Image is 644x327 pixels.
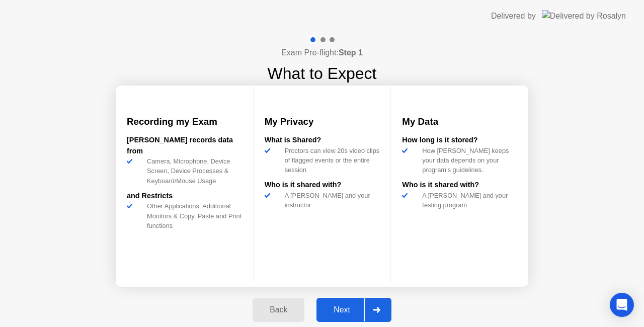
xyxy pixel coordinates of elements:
h3: My Data [402,115,517,129]
div: Delivered by [491,10,536,22]
div: Next [319,305,364,314]
button: Back [253,298,304,322]
h3: My Privacy [265,115,380,129]
div: Open Intercom Messenger [610,293,634,317]
h1: What to Expect [268,61,377,86]
div: How [PERSON_NAME] keeps your data depends on your program’s guidelines. [418,146,517,175]
div: Other Applications, Additional Monitors & Copy, Paste and Print functions [143,201,242,230]
div: Proctors can view 20s video clips of flagged events or the entire session [281,146,380,175]
h3: Recording my Exam [127,115,242,129]
div: Who is it shared with? [402,180,517,191]
button: Next [316,298,391,322]
div: A [PERSON_NAME] and your instructor [281,191,380,210]
div: Camera, Microphone, Device Screen, Device Processes & Keyboard/Mouse Usage [143,156,242,186]
div: and Restricts [127,191,242,202]
div: Back [256,305,301,314]
b: Step 1 [339,48,363,57]
div: Who is it shared with? [265,180,380,191]
div: What is Shared? [265,135,380,146]
div: How long is it stored? [402,135,517,146]
img: Delivered by Rosalyn [542,10,626,22]
div: A [PERSON_NAME] and your testing program [418,191,517,210]
h4: Exam Pre-flight: [281,47,363,59]
div: [PERSON_NAME] records data from [127,135,242,156]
